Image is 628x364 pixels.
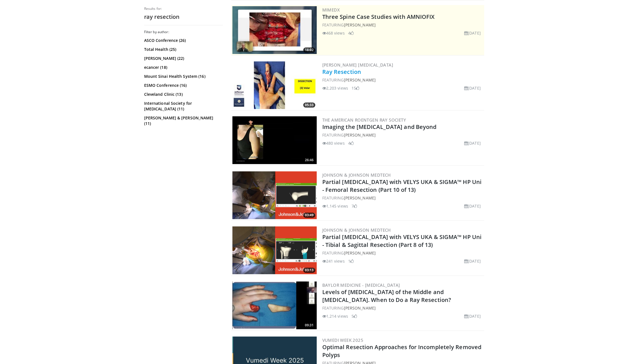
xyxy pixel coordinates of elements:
[322,313,348,319] li: 1,214 views
[232,171,317,219] img: 13513cbe-2183-4149-ad2a-2a4ce2ec625a.png.300x170_q85_crop-smart_upscale.png
[464,85,481,91] li: [DATE]
[144,56,221,61] a: [PERSON_NAME] (22)
[303,158,315,163] span: 26:46
[144,101,221,112] a: International Society for [MEDICAL_DATA] (11)
[348,258,354,264] li: 1
[464,30,481,36] li: [DATE]
[322,85,348,91] li: 2,203 views
[464,203,481,209] li: [DATE]
[322,203,348,209] li: 1,145 views
[344,305,375,311] a: [PERSON_NAME]
[352,313,357,319] li: 5
[344,195,375,201] a: [PERSON_NAME]
[344,22,375,28] a: [PERSON_NAME]
[322,13,435,21] a: Three Spine Case Studies with AMNIOFIX
[303,103,315,108] span: 05:33
[232,281,317,329] img: ebde4d06-87c0-4a58-981d-4d993054a02c.300x170_q85_crop-smart_upscale.jpg
[322,123,437,131] a: Imaging the [MEDICAL_DATA] and Beyond
[303,47,315,53] span: 18:02
[322,305,483,311] div: FEATURING
[322,282,400,288] a: Baylor Medicine - [MEDICAL_DATA]
[144,83,221,88] a: ESMO Conference (16)
[144,65,221,70] a: ecancer (18)
[322,258,345,264] li: 241 views
[144,30,223,34] h3: Filter by author:
[144,47,221,52] a: Total Health (25)
[322,132,483,138] div: FEATURING
[322,172,391,178] a: Johnson & Johnson MedTech
[232,61,317,109] a: 05:33
[303,213,315,218] span: 03:49
[348,30,354,36] li: 4
[464,140,481,146] li: [DATE]
[322,30,345,36] li: 468 views
[322,117,406,123] a: The American Roentgen Ray Society
[303,268,315,273] span: 03:13
[232,281,317,329] a: 09:31
[322,233,482,249] a: Partial [MEDICAL_DATA] with VELYS UKA & SIGMA™ HP Uni - Tibial & Sagittal Resection (Part 8 of 13)
[144,38,221,43] a: ASCO Conference (26)
[322,337,363,343] a: Vumedi Week 2025
[322,68,361,76] a: Ray Resection
[232,226,317,274] img: fca33e5d-2676-4c0d-8432-0e27cf4af401.png.300x170_q85_crop-smart_upscale.png
[322,7,340,13] a: MIMEDX
[322,62,393,68] a: [PERSON_NAME] [MEDICAL_DATA]
[344,132,375,138] a: [PERSON_NAME]
[303,323,315,328] span: 09:31
[232,116,317,164] img: 2c627914-0fd3-44e4-a04d-7d85105c600f.300x170_q85_crop-smart_upscale.jpg
[322,178,482,194] a: Partial [MEDICAL_DATA] with VELYS UKA & SIGMA™ HP Uni - Femoral Resection (Part 10 of 13)
[144,115,221,126] a: [PERSON_NAME] & [PERSON_NAME] (11)
[322,77,483,83] div: FEATURING
[232,116,317,164] a: 26:46
[348,140,354,146] li: 4
[322,250,483,256] div: FEATURING
[322,288,451,304] a: Levels of [MEDICAL_DATA] of the Middle and [MEDICAL_DATA]. When to Do a Ray Resection?
[322,22,483,28] div: FEATURING
[232,6,317,54] img: 34c974b5-e942-4b60-b0f4-1f83c610957b.300x170_q85_crop-smart_upscale.jpg
[144,92,221,97] a: Cleveland Clinic (13)
[464,258,481,264] li: [DATE]
[232,61,317,109] img: 79a51f7b-e00a-472f-8902-d5d85ccd8781.300x170_q85_crop-smart_upscale.jpg
[322,343,481,359] a: Optimal Resection Approaches for Incompletely Removed Polyps
[464,313,481,319] li: [DATE]
[322,227,391,233] a: Johnson & Johnson MedTech
[352,85,359,91] li: 15
[352,203,357,209] li: 7
[344,250,375,256] a: [PERSON_NAME]
[144,74,221,79] a: Mount Sinai Health System (16)
[322,140,345,146] li: 480 views
[232,6,317,54] a: 18:02
[344,77,375,83] a: [PERSON_NAME]
[144,13,223,21] h2: ray resection
[232,171,317,219] a: 03:49
[232,226,317,274] a: 03:13
[144,6,223,11] p: Results for:
[322,195,483,201] div: FEATURING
